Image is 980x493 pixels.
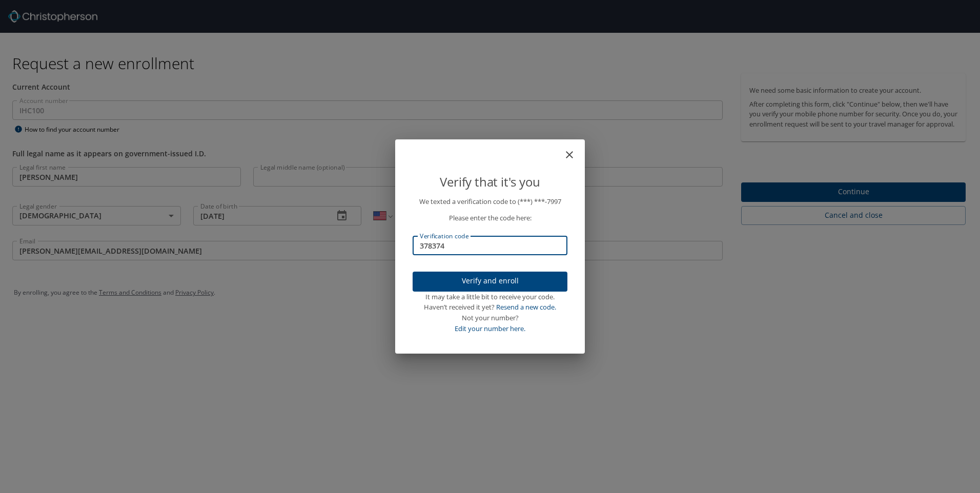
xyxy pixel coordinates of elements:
p: Verify that it's you [413,172,567,192]
a: Resend a new code. [496,302,556,312]
p: Please enter the code here: [413,213,567,223]
div: Not your number? [413,313,567,323]
p: We texted a verification code to (***) ***- 7997 [413,196,567,207]
button: close [568,143,581,156]
a: Edit your number here. [455,324,525,333]
div: Haven’t received it yet? [413,302,567,313]
span: Verify and enroll [421,275,559,287]
button: Verify and enroll [413,272,567,292]
div: It may take a little bit to receive your code. [413,292,567,302]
